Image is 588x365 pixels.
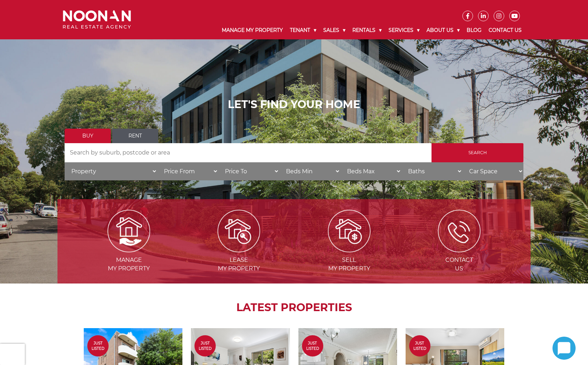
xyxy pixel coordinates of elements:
img: Noonan Real Estate Agency [63,10,131,29]
a: Manage My Property [218,21,286,39]
h1: LET'S FIND YOUR HOME [65,98,523,111]
a: Blog [463,21,485,39]
img: ICONS [438,210,480,252]
a: Buy [65,129,111,143]
span: Lease my Property [185,256,293,273]
a: ContactUs [405,227,513,272]
h2: LATEST PROPERTIES [75,301,513,314]
input: Search by suburb, postcode or area [65,143,432,162]
a: Tenant [286,21,320,39]
a: Leasemy Property [185,227,293,272]
a: Managemy Property [75,227,183,272]
a: Rentals [349,21,385,39]
span: Just Listed [87,341,109,351]
span: Just Listed [194,341,216,351]
span: Manage my Property [75,256,183,273]
img: Lease my property [218,210,260,252]
span: Just Listed [409,341,430,351]
input: Search [432,143,523,162]
img: Manage my Property [108,210,150,252]
a: Sales [320,21,349,39]
a: Sellmy Property [295,227,403,272]
a: Contact Us [485,21,525,39]
a: Rent [112,129,158,143]
span: Contact Us [405,256,513,273]
img: Sell my property [328,210,370,252]
span: Sell my Property [295,256,403,273]
a: About Us [423,21,463,39]
span: Just Listed [302,341,323,351]
a: Services [385,21,423,39]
